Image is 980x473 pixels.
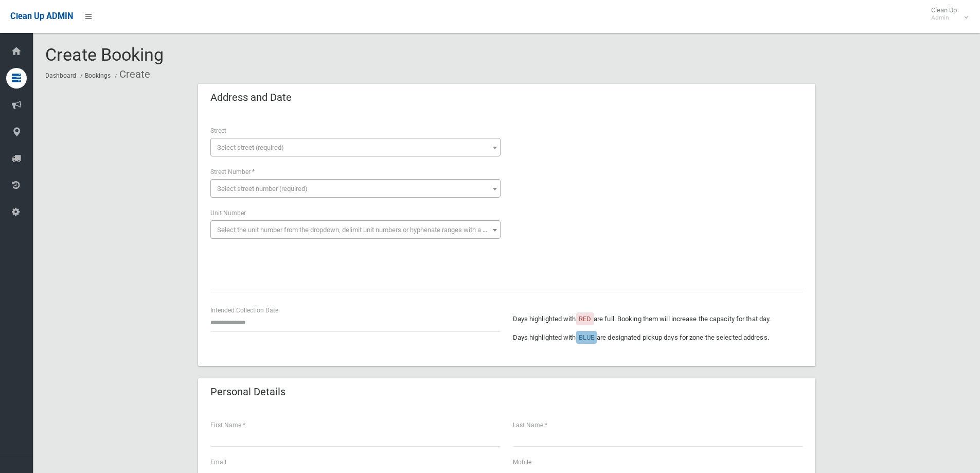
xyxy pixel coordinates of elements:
span: Clean Up [926,6,967,22]
span: Select street number (required) [217,185,308,192]
span: BLUE [579,334,594,341]
p: Days highlighted with are full. Booking them will increase the capacity for that day. [513,313,803,325]
span: Select street (required) [217,144,284,151]
span: Clean Up ADMIN [10,11,73,21]
a: Dashboard [45,72,76,79]
li: Create [112,65,150,84]
span: Create Booking [45,44,164,65]
small: Admin [931,14,957,22]
a: Bookings [85,72,111,79]
p: Days highlighted with are designated pickup days for zone the selected address. [513,331,803,344]
header: Personal Details [198,382,298,402]
span: Select the unit number from the dropdown, delimit unit numbers or hyphenate ranges with a comma [217,226,505,234]
span: RED [579,315,591,323]
header: Address and Date [198,87,304,108]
